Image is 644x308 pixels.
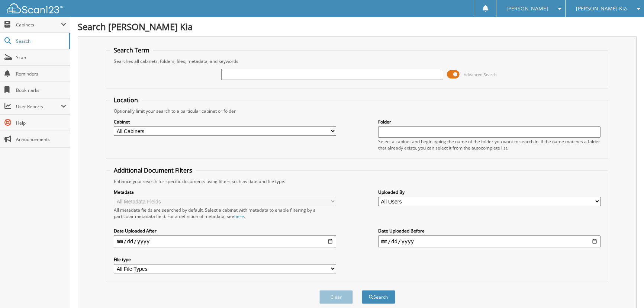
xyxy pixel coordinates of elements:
span: Search [16,38,65,44]
input: end [378,235,600,247]
span: Reminders [16,71,66,77]
button: Search [362,290,395,304]
span: User Reports [16,103,61,110]
iframe: Chat Widget [607,272,644,308]
label: Folder [378,119,600,125]
span: Bookmarks [16,87,66,93]
a: here [234,213,244,219]
label: Uploaded By [378,189,600,195]
div: Select a cabinet and begin typing the name of the folder you want to search in. If the name match... [378,138,600,151]
label: Metadata [114,189,336,195]
input: start [114,235,336,247]
legend: Search Term [110,46,153,54]
h1: Search [PERSON_NAME] Kia [78,20,637,33]
legend: Location [110,96,142,104]
label: Date Uploaded Before [378,228,600,234]
label: Date Uploaded After [114,228,336,234]
div: Enhance your search for specific documents using filters such as date and file type. [110,178,604,185]
div: Searches all cabinets, folders, files, metadata, and keywords [110,58,604,64]
span: Advanced Search [464,72,497,77]
button: Clear [319,290,353,304]
label: Cabinet [114,119,336,125]
div: All metadata fields are searched by default. Select a cabinet with metadata to enable filtering b... [114,207,336,219]
span: Announcements [16,136,66,142]
span: [PERSON_NAME] Kia [576,6,627,11]
legend: Additional Document Filters [110,166,196,174]
span: Scan [16,54,66,61]
div: Optionally limit your search to a particular cabinet or folder [110,108,604,114]
span: Help [16,120,66,126]
span: Cabinets [16,22,61,28]
label: File type [114,256,336,263]
span: [PERSON_NAME] [506,6,548,11]
img: scan123-logo-white.svg [7,3,63,13]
